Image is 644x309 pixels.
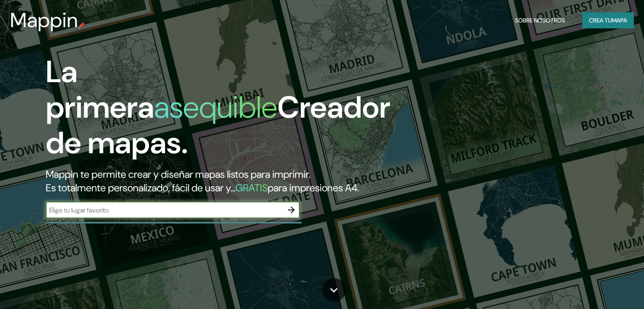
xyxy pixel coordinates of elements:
[268,181,359,194] font: para impresiones A4.
[612,17,627,24] font: mapa
[46,181,235,194] font: Es totalmente personalizado, fácil de usar y...
[10,7,78,33] font: Mappin
[46,52,154,127] font: La primera
[235,181,268,194] font: GRATIS
[46,88,390,163] font: Creador de mapas.
[46,168,310,181] font: Mappin te permite crear y diseñar mapas listos para imprimir.
[154,88,277,127] font: asequible
[582,12,634,28] button: Crea tumapa
[589,17,612,24] font: Crea tu
[515,17,565,24] font: Sobre nosotros
[78,22,85,29] img: pin de mapeo
[511,12,569,28] button: Sobre nosotros
[46,205,283,215] input: Elige tu lugar favorito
